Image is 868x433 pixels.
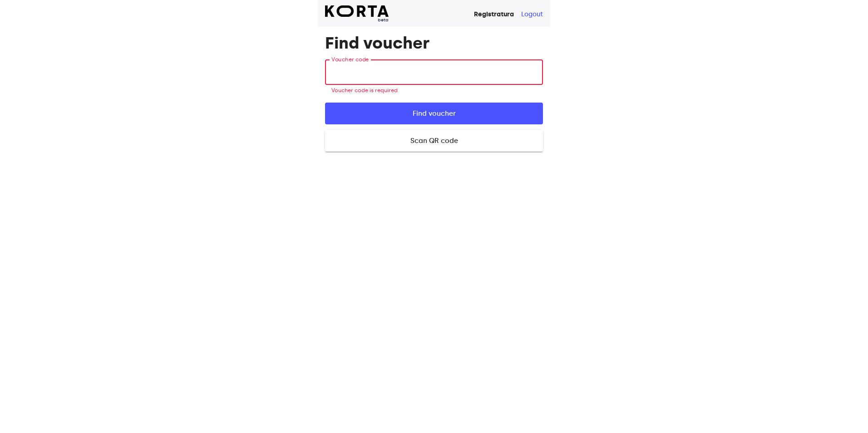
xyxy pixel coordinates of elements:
[474,10,514,18] strong: Registratura
[325,34,543,52] h1: Find voucher
[521,10,543,19] button: Logout
[340,108,528,119] span: Find voucher
[325,130,543,152] button: Scan QR code
[325,17,389,23] span: beta
[325,103,543,124] button: Find voucher
[331,86,537,95] p: Voucher code is required
[325,5,389,17] img: Korta
[340,135,528,147] span: Scan QR code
